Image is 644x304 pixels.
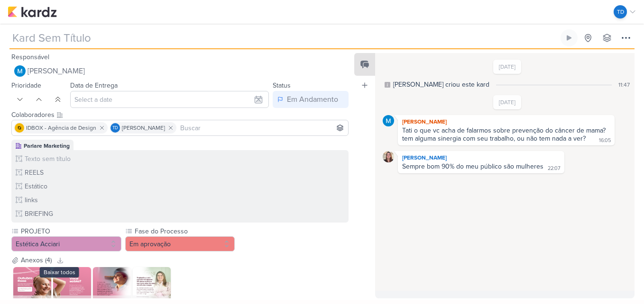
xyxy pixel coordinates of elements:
input: Select a date [70,91,269,108]
label: Data de Entrega [70,81,118,89]
div: Colaboradores [11,110,349,120]
input: Texto sem título [23,209,345,219]
img: MARIANA MIRANDA [14,65,26,77]
input: Texto sem título [23,154,345,164]
label: Fase do Processo [134,226,235,236]
img: Tatiane Acciari [383,151,394,162]
span: IDBOX - Agência de Design [26,124,96,132]
button: [PERSON_NAME] [11,63,349,80]
input: Texto sem título [23,168,345,178]
div: Ligar relógio [565,34,573,42]
p: Td [112,126,118,131]
img: IDBOX - Agência de Design [15,123,24,133]
img: MARIANA MIRANDA [383,115,394,126]
div: [PERSON_NAME] [400,117,613,126]
button: Estética Acciari [11,236,121,251]
span: [PERSON_NAME] [28,65,85,77]
div: Sempre bom 90% do meu público são mulheres [402,162,543,170]
label: PROJETO [20,226,121,236]
div: Parlare Marketing [24,142,70,150]
button: Em aprovação [125,236,235,251]
label: Status [273,81,291,89]
div: 11:47 [618,80,630,89]
div: 22:07 [548,165,561,172]
img: kardz.app [8,6,57,18]
button: Em Andamento [273,91,349,108]
label: Responsável [11,53,49,61]
div: [PERSON_NAME] criou este kard [393,80,489,89]
label: Prioridade [11,81,41,89]
input: Kard Sem Título [9,29,559,46]
div: Baixar todos [40,267,79,277]
div: Thais de carvalho [110,123,120,133]
div: Thais de carvalho [614,5,627,18]
div: 16:05 [599,137,611,144]
div: [PERSON_NAME] [400,153,562,162]
div: Tati o que vc acha de falarmos sobre prevenção do câncer de mama? tem alguma sinergia com seu tra... [402,126,607,143]
div: Anexos (4) [21,255,52,265]
span: [PERSON_NAME] [122,124,165,132]
input: Buscar [178,122,346,134]
p: Td [617,8,624,16]
input: Texto sem título [23,181,345,191]
div: Em Andamento [287,94,338,105]
input: Texto sem título [23,195,345,205]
